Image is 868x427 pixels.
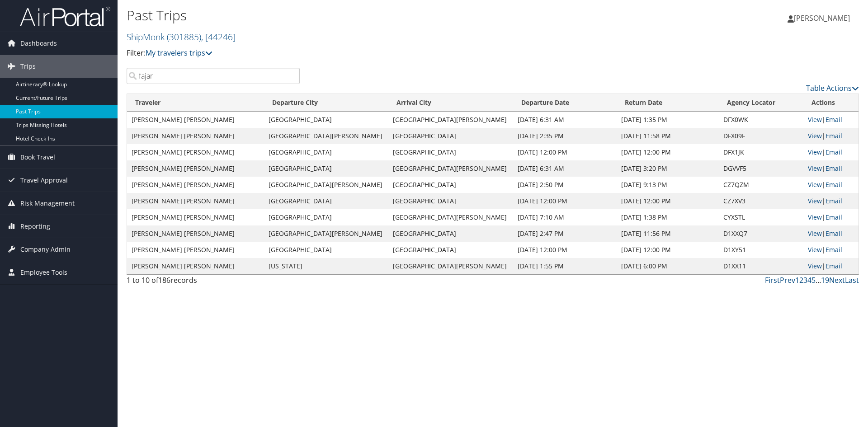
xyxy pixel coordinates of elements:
[617,225,719,242] td: [DATE] 11:56 PM
[388,209,513,225] td: [GEOGRAPHIC_DATA][PERSON_NAME]
[513,112,617,128] td: [DATE] 6:31 AM
[826,164,842,173] a: Email
[803,275,807,285] a: 3
[20,32,57,55] span: Dashboards
[617,144,719,160] td: [DATE] 12:00 PM
[127,47,615,59] p: Filter:
[127,31,236,43] a: ShipMonk
[803,193,859,209] td: |
[264,225,389,242] td: [GEOGRAPHIC_DATA][PERSON_NAME]
[719,94,803,112] th: Agency Locator: activate to sort column ascending
[808,229,822,238] a: View
[808,180,822,189] a: View
[816,275,821,285] span: …
[803,160,859,177] td: |
[513,193,617,209] td: [DATE] 12:00 PM
[127,242,264,258] td: [PERSON_NAME] [PERSON_NAME]
[719,128,803,144] td: DFX09F
[264,258,389,274] td: [US_STATE]
[388,193,513,209] td: [GEOGRAPHIC_DATA]
[794,13,850,23] span: [PERSON_NAME]
[808,213,822,221] a: View
[513,144,617,160] td: [DATE] 12:00 PM
[617,193,719,209] td: [DATE] 12:00 PM
[20,238,71,261] span: Company Admin
[513,94,617,112] th: Departure Date: activate to sort column ascending
[127,144,264,160] td: [PERSON_NAME] [PERSON_NAME]
[826,245,842,254] a: Email
[388,258,513,274] td: [GEOGRAPHIC_DATA][PERSON_NAME]
[826,262,842,270] a: Email
[264,94,389,112] th: Departure City: activate to sort column ascending
[803,225,859,242] td: |
[803,177,859,193] td: |
[617,112,719,128] td: [DATE] 1:35 PM
[826,131,842,140] a: Email
[20,146,55,169] span: Book Travel
[264,209,389,225] td: [GEOGRAPHIC_DATA]
[826,115,842,124] a: Email
[821,275,829,285] a: 19
[127,160,264,177] td: [PERSON_NAME] [PERSON_NAME]
[617,160,719,177] td: [DATE] 3:20 PM
[719,112,803,128] td: DFX0WK
[719,258,803,274] td: D1XX11
[808,115,822,124] a: View
[719,160,803,177] td: DGVVF5
[829,275,845,285] a: Next
[803,112,859,128] td: |
[146,48,212,58] a: My travelers trips
[127,209,264,225] td: [PERSON_NAME] [PERSON_NAME]
[513,177,617,193] td: [DATE] 2:50 PM
[719,225,803,242] td: D1XXQ7
[388,112,513,128] td: [GEOGRAPHIC_DATA][PERSON_NAME]
[845,275,859,285] a: Last
[808,131,822,140] a: View
[808,262,822,270] a: View
[201,31,236,43] span: , [ 44246 ]
[127,193,264,209] td: [PERSON_NAME] [PERSON_NAME]
[20,192,75,215] span: Risk Management
[388,177,513,193] td: [GEOGRAPHIC_DATA]
[513,128,617,144] td: [DATE] 2:35 PM
[808,197,822,205] a: View
[388,144,513,160] td: [GEOGRAPHIC_DATA]
[803,209,859,225] td: |
[617,94,719,112] th: Return Date: activate to sort column ascending
[803,258,859,274] td: |
[826,197,842,205] a: Email
[513,242,617,258] td: [DATE] 12:00 PM
[20,55,36,78] span: Trips
[617,258,719,274] td: [DATE] 6:00 PM
[264,128,389,144] td: [GEOGRAPHIC_DATA][PERSON_NAME]
[826,148,842,156] a: Email
[264,242,389,258] td: [GEOGRAPHIC_DATA]
[127,128,264,144] td: [PERSON_NAME] [PERSON_NAME]
[719,209,803,225] td: CYXSTL
[513,258,617,274] td: [DATE] 1:55 PM
[826,213,842,221] a: Email
[719,242,803,258] td: D1XY51
[127,6,615,25] h1: Past Trips
[20,215,50,238] span: Reporting
[388,225,513,242] td: [GEOGRAPHIC_DATA]
[127,68,300,84] input: Search Traveler or Arrival City
[803,144,859,160] td: |
[388,242,513,258] td: [GEOGRAPHIC_DATA]
[617,177,719,193] td: [DATE] 9:13 PM
[719,193,803,209] td: CZ7XV3
[127,225,264,242] td: [PERSON_NAME] [PERSON_NAME]
[803,242,859,258] td: |
[811,275,816,285] a: 5
[617,128,719,144] td: [DATE] 11:58 PM
[127,94,264,112] th: Traveler: activate to sort column ascending
[388,160,513,177] td: [GEOGRAPHIC_DATA][PERSON_NAME]
[788,5,859,32] a: [PERSON_NAME]
[765,275,780,285] a: First
[795,275,799,285] a: 1
[264,193,389,209] td: [GEOGRAPHIC_DATA]
[127,112,264,128] td: [PERSON_NAME] [PERSON_NAME]
[127,275,300,290] div: 1 to 10 of records
[388,94,513,112] th: Arrival City: activate to sort column ascending
[617,209,719,225] td: [DATE] 1:38 PM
